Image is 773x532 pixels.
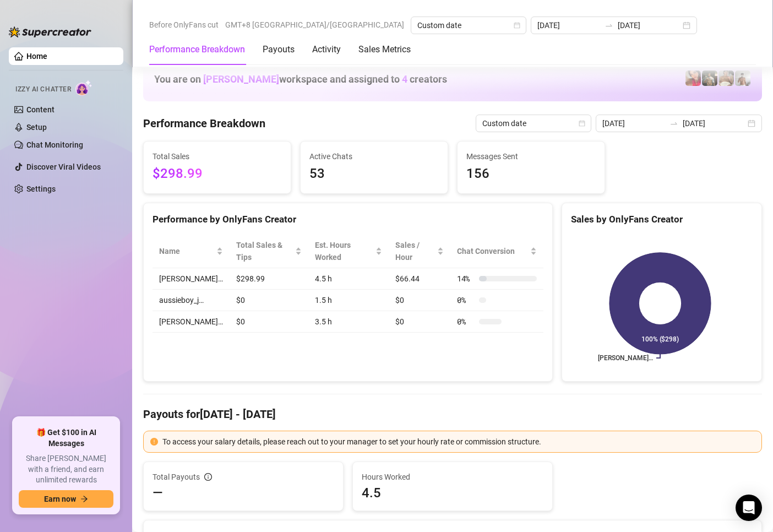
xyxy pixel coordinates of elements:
[309,150,439,162] span: Active Chats
[149,43,245,56] div: Performance Breakdown
[702,70,717,86] img: Tony
[153,268,230,290] td: [PERSON_NAME]…
[683,117,745,129] input: End date
[669,119,678,128] span: to
[75,80,92,96] img: AI Chatter
[225,17,404,33] span: GMT+8 [GEOGRAPHIC_DATA]/[GEOGRAPHIC_DATA]
[44,495,76,503] span: Earn now
[514,22,520,29] span: calendar
[230,235,308,268] th: Total Sales & Tips
[15,84,71,95] span: Izzy AI Chatter
[230,268,308,290] td: $298.99
[618,19,681,31] input: End date
[236,239,293,263] span: Total Sales & Tips
[159,245,214,257] span: Name
[482,115,585,132] span: Custom date
[26,184,56,193] a: Settings
[153,311,230,333] td: [PERSON_NAME]…
[571,212,753,227] div: Sales by OnlyFans Creator
[80,495,88,503] span: arrow-right
[153,471,200,483] span: Total Payouts
[389,311,450,333] td: $0
[736,495,762,521] div: Open Intercom Messenger
[417,17,520,34] span: Custom date
[263,43,295,56] div: Payouts
[605,21,613,30] span: swap-right
[19,427,113,449] span: 🎁 Get $100 in AI Messages
[457,294,475,306] span: 0 %
[312,43,341,56] div: Activity
[389,268,450,290] td: $66.44
[315,239,373,263] div: Est. Hours Worked
[153,235,230,268] th: Name
[153,212,543,227] div: Performance by OnlyFans Creator
[26,52,47,61] a: Home
[26,162,101,171] a: Discover Viral Videos
[395,239,435,263] span: Sales / Hour
[143,116,265,131] h4: Performance Breakdown
[153,290,230,311] td: aussieboy_j…
[457,245,528,257] span: Chat Conversion
[308,268,389,290] td: 4.5 h
[26,140,83,149] a: Chat Monitoring
[143,406,762,422] h4: Payouts for [DATE] - [DATE]
[203,73,279,85] span: [PERSON_NAME]
[685,70,701,86] img: Vanessa
[153,164,282,184] span: $298.99
[150,438,158,446] span: exclamation-circle
[26,123,47,132] a: Setup
[162,436,755,448] div: To access your salary details, please reach out to your manager to set your hourly rate or commis...
[466,164,596,184] span: 156
[154,73,447,85] h1: You are on workspace and assigned to creators
[450,235,543,268] th: Chat Conversion
[230,311,308,333] td: $0
[358,43,411,56] div: Sales Metrics
[718,70,734,86] img: Aussieboy_jfree
[230,290,308,311] td: $0
[308,311,389,333] td: 3.5 h
[402,73,407,85] span: 4
[598,354,653,362] text: [PERSON_NAME]…
[153,150,282,162] span: Total Sales
[389,235,450,268] th: Sales / Hour
[362,484,543,502] span: 4.5
[149,17,219,33] span: Before OnlyFans cut
[362,471,543,483] span: Hours Worked
[19,490,113,508] button: Earn nowarrow-right
[605,21,613,30] span: to
[735,70,750,86] img: aussieboy_j
[153,484,163,502] span: —
[602,117,665,129] input: Start date
[457,273,475,285] span: 14 %
[466,150,596,162] span: Messages Sent
[457,316,475,328] span: 0 %
[26,105,55,114] a: Content
[204,473,212,481] span: info-circle
[669,119,678,128] span: swap-right
[579,120,585,127] span: calendar
[309,164,439,184] span: 53
[537,19,600,31] input: Start date
[308,290,389,311] td: 1.5 h
[389,290,450,311] td: $0
[19,453,113,486] span: Share [PERSON_NAME] with a friend, and earn unlimited rewards
[9,26,91,37] img: logo-BBDzfeDw.svg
